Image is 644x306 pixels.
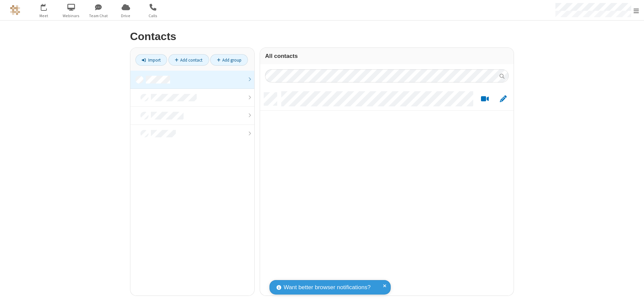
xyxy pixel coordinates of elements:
img: QA Selenium DO NOT DELETE OR CHANGE [10,5,20,15]
span: Want better browser notifications? [284,283,371,292]
a: Add group [210,54,248,66]
span: Webinars [59,13,84,19]
span: Calls [140,13,166,19]
span: Drive [113,13,138,19]
span: Meet [31,13,57,19]
button: Edit [496,95,510,103]
a: Import [135,54,167,66]
span: Team Chat [86,13,111,19]
a: Add contact [168,54,209,66]
h3: All contacts [265,53,509,59]
div: grid [260,88,514,296]
h2: Contacts [130,31,514,42]
div: 1 [45,4,50,9]
button: Start a video meeting [478,95,491,103]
